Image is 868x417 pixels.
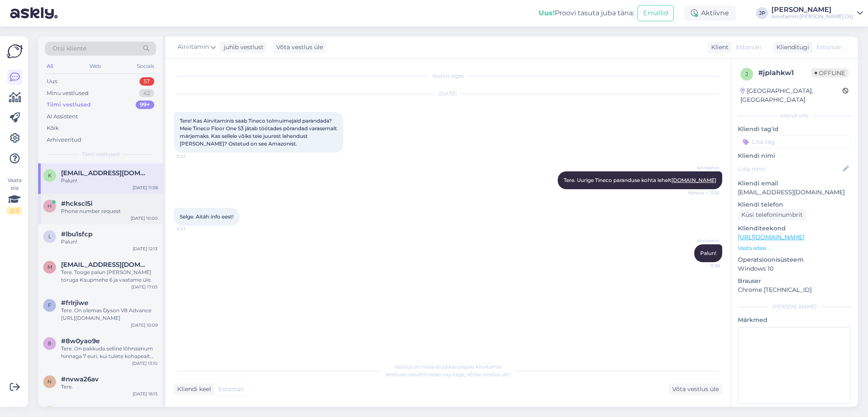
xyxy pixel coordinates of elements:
[47,112,78,121] div: AI Assistent
[746,71,748,77] span: j
[61,375,99,383] span: #nvwa26av
[738,233,804,241] a: [URL][DOMAIN_NAME]
[736,43,762,52] span: Estonian
[180,118,338,147] span: Tere! Kas Airvitaminis saab Tineco tolmuimejaid parandada? Meie Tineco Floor One S3 jätab töötade...
[61,269,158,284] div: Tere. Tooge palun [PERSON_NAME] toruga Kaupmehe 6 ja vaatame üle.
[176,153,208,160] span: 11:22
[139,89,154,98] div: 42
[738,112,851,120] div: Kliendi info
[738,224,851,233] p: Klienditeekond
[684,6,736,21] div: Aktiivne
[48,302,51,308] span: f
[738,188,851,197] p: [EMAIL_ADDRESS][DOMAIN_NAME]
[688,238,720,244] span: Airvitamin
[133,185,158,191] div: [DATE] 11:38
[47,77,57,86] div: Uus
[738,164,841,174] input: Lisa nimi
[738,255,851,264] p: Operatsioonisüsteem
[61,200,92,207] span: #hckscl5i
[136,101,154,109] div: 99+
[176,226,208,232] span: 11:37
[61,345,158,360] div: Tere. On pakkuda selline lõhnaanum hinnaga 7 euri, kui tulete kohapealt ostma. Saatmisel lisandub...
[771,13,854,20] div: Airvitamin [PERSON_NAME] OÜ
[174,90,722,98] div: [DATE]
[133,246,158,252] div: [DATE] 12:13
[7,43,23,59] img: Askly Logo
[61,238,158,246] div: Palun!
[688,165,720,171] span: Airvitamin
[738,135,851,148] input: Lisa tag
[465,371,511,378] i: „Võtke vestlus üle”
[385,371,511,378] span: Vestluse ülevõtmiseks vajutage
[47,101,91,109] div: Tiimi vestlused
[669,383,722,395] div: Võta vestlus üle
[132,360,158,367] div: [DATE] 13:10
[178,42,209,52] span: Airvitamin
[61,230,92,238] span: #lbu1sfcp
[738,316,851,325] p: Märkmed
[82,151,120,158] span: Tiimi vestlused
[61,261,149,269] span: maris_20@msn.com
[738,244,851,252] p: Vaata edasi ...
[47,203,52,209] span: h
[539,8,634,18] div: Proovi tasuta juba täna:
[756,7,768,19] div: JP
[61,337,100,345] span: #8w0yao9e
[48,233,51,240] span: l
[61,177,158,185] div: Palun!
[135,61,156,72] div: Socials
[738,303,851,311] div: [PERSON_NAME]
[61,207,158,215] div: Phone number request
[61,383,158,391] div: Tere.
[771,6,854,13] div: [PERSON_NAME]
[218,385,244,394] span: Estonian
[47,378,52,385] span: n
[131,284,158,290] div: [DATE] 17:05
[61,169,149,177] span: kaie666@gmail.com
[7,207,22,215] div: 2 / 3
[816,43,842,52] span: Estonian
[61,307,158,322] div: Tere. On olemas Dyson V8 Advance [URL][DOMAIN_NAME]
[671,177,716,183] a: [DOMAIN_NAME]
[395,364,502,370] span: Vestlus on määratud kasutajale Airvitamin
[637,5,674,21] button: Emailid
[174,72,722,80] div: Vestlus algas
[61,299,88,307] span: #frlrjiwe
[131,215,158,221] div: [DATE] 10:00
[47,89,89,98] div: Minu vestlused
[738,200,851,209] p: Kliendi telefon
[48,340,51,347] span: 8
[48,172,52,179] span: k
[738,151,851,160] p: Kliendi nimi
[139,77,154,86] div: 57
[771,6,863,20] a: [PERSON_NAME]Airvitamin [PERSON_NAME] OÜ
[174,385,211,394] div: Kliendi keel
[811,68,849,78] span: Offline
[740,87,843,104] div: [GEOGRAPHIC_DATA], [GEOGRAPHIC_DATA]
[7,176,22,215] div: Vaata siia
[539,9,555,17] b: Uus!
[758,68,811,78] div: # jplahkw1
[180,213,234,220] span: Selge. Aitäh info eest!
[738,264,851,273] p: Windows 10
[738,285,851,294] p: Chrome [TECHNICAL_ID]
[273,42,326,53] div: Võta vestlus üle
[47,136,81,144] div: Arhiveeritud
[47,124,59,132] div: Kõik
[131,322,158,328] div: [DATE] 10:09
[45,61,55,72] div: All
[688,190,720,196] span: Nähtud ✓ 11:35
[738,179,851,188] p: Kliendi email
[53,44,86,53] span: Otsi kliente
[738,209,806,221] div: Küsi telefoninumbrit
[773,43,809,52] div: Klienditugi
[738,125,851,134] p: Kliendi tag'id
[133,391,158,397] div: [DATE] 16:15
[738,277,851,285] p: Brauser
[61,406,149,414] span: kaisa.rentel@gmail.com
[688,263,720,269] span: 11:38
[47,264,52,270] span: m
[88,61,103,72] div: Web
[564,177,716,183] span: Tere. Uurige Tineco paranduse kohta lehelt
[700,250,716,256] span: Palun!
